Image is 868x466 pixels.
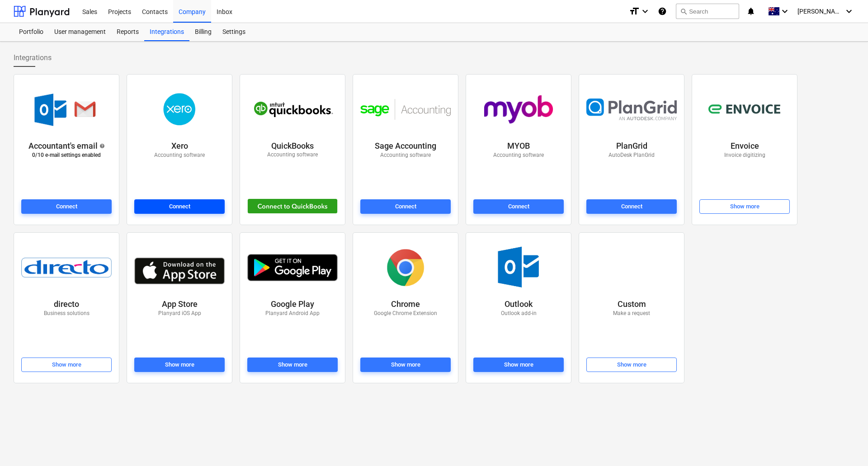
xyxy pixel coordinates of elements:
p: Accounting software [154,151,205,159]
span: Integrations [14,52,52,63]
button: Show more [360,358,451,372]
button: Connect [360,199,451,214]
div: Connect [395,202,416,212]
button: Connect [134,199,225,214]
img: myob_logo.png [476,87,561,132]
button: Connect [21,199,112,214]
img: chrome.png [383,245,428,290]
p: Chrome [391,299,420,310]
a: Settings [217,23,251,41]
div: Show more [730,202,759,212]
button: Show more [134,358,225,372]
p: MYOB [507,141,530,151]
button: Show more [699,199,790,214]
a: User management [49,23,111,41]
i: Knowledge base [658,6,667,17]
div: Connect [621,202,642,212]
button: Show more [473,358,564,372]
a: Reports [111,23,144,41]
div: Accountant's email [28,141,105,151]
button: Show more [586,358,677,372]
p: Accounting software [380,151,431,159]
p: AutoDesk PlanGrid [609,151,655,159]
div: Show more [52,360,81,370]
button: Connect [473,199,564,214]
button: Connect [586,199,677,214]
p: App Store [162,299,198,310]
p: Custom [618,299,646,310]
p: QuickBooks [271,141,314,151]
a: Billing [189,23,217,41]
img: xero.png [147,87,212,132]
img: accountant-email.png [26,87,107,132]
span: search [680,8,687,15]
img: sage_accounting.svg [360,99,451,120]
div: Show more [504,360,533,370]
div: Show more [391,360,420,370]
p: Planyard Android App [265,310,320,317]
p: Envoice [731,141,759,151]
p: directo [54,299,79,310]
div: Connect [169,202,190,212]
i: format_size [629,6,640,17]
p: 0 / 10 e-mail settings enabled [32,151,101,159]
a: Portfolio [14,23,49,41]
p: Business solutions [44,310,90,317]
span: [PERSON_NAME] [797,8,843,15]
button: Search [676,4,739,19]
p: Sage Accounting [375,141,436,151]
p: Make a request [613,310,650,317]
p: Planyard iOS App [158,310,201,317]
p: Outlook add-in [501,310,537,317]
p: Google Play [271,299,314,310]
div: Show more [165,360,194,370]
img: quickbooks.svg [247,95,338,124]
a: Integrations [144,23,189,41]
img: play_store.png [247,254,338,281]
div: Connect [508,202,529,212]
i: keyboard_arrow_down [779,6,790,17]
p: Xero [171,141,188,151]
p: Accounting software [267,151,318,159]
i: keyboard_arrow_down [640,6,651,17]
button: Show more [21,358,112,372]
p: PlanGrid [616,141,647,151]
button: Show more [247,358,338,372]
p: Accounting software [493,151,544,159]
p: Outlook [505,299,533,310]
div: Show more [278,360,307,370]
p: Invoice digitizing [724,151,765,159]
img: app_store.jpg [134,251,225,284]
div: Show more [617,360,646,370]
img: outlook.jpg [485,245,552,290]
p: Google Chrome Extension [374,310,437,317]
span: help [98,143,105,149]
i: notifications [746,6,755,17]
img: envoice.svg [708,101,781,118]
img: directo.png [21,258,112,277]
div: Connect [56,202,77,212]
iframe: Chat Widget [823,423,868,466]
img: plangrid.svg [586,99,677,121]
i: keyboard_arrow_down [844,6,854,17]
